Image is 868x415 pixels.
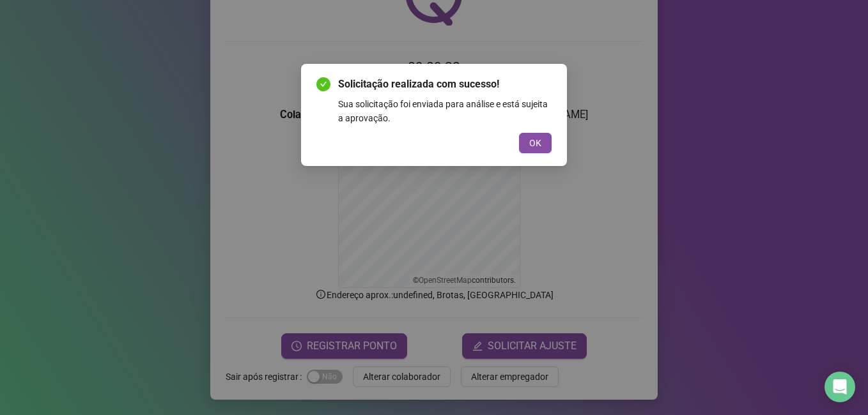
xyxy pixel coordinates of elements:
span: OK [529,136,541,150]
button: OK [519,133,552,153]
div: Open Intercom Messenger [825,372,855,402]
span: check-circle [316,77,330,91]
div: Sua solicitação foi enviada para análise e está sujeita a aprovação. [338,97,552,125]
span: Solicitação realizada com sucesso! [338,77,552,92]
